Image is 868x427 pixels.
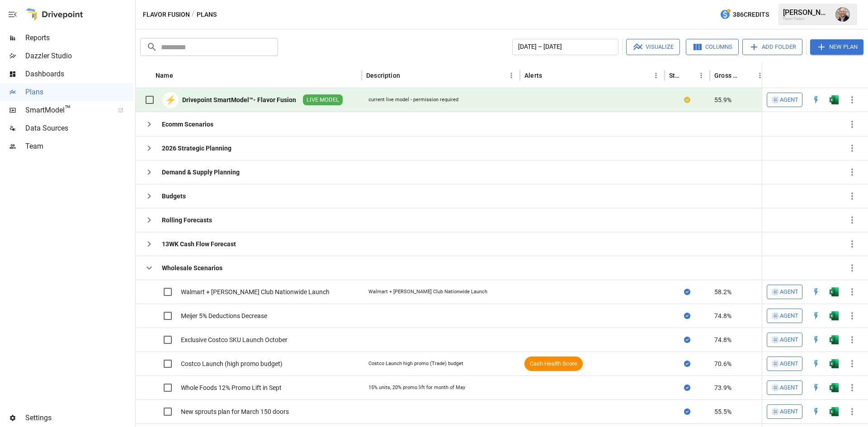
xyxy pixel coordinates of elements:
[162,239,236,249] div: 13WK Cash Flow Forecast
[811,311,821,320] img: quick-edit-flash.b8aec18c.svg
[174,69,187,82] button: Sort
[684,95,690,104] div: Your plan has changes in Excel that are not reflected in the Drivepoint Data Warehouse, select "S...
[830,311,839,320] div: Open in Excel
[835,7,850,22] img: Dustin Jacobson
[650,69,662,82] button: Alerts column menu
[25,105,108,116] span: SmartModel
[686,39,739,55] button: Columns
[162,144,231,153] div: 2026 Strategic Planning
[767,285,802,299] button: Agent
[830,407,839,416] img: excel-icon.76473adf.svg
[182,95,296,104] div: Drivepoint SmartModel™- Flavor Fusion
[811,287,821,296] div: Open in Quick Edit
[512,39,618,55] button: [DATE] – [DATE]
[163,92,179,108] div: ⚡
[811,287,821,296] img: quick-edit-flash.b8aec18c.svg
[830,95,839,104] img: excel-icon.76473adf.svg
[162,120,213,129] div: Ecomm Scenarios
[811,359,821,368] div: Open in Quick Edit
[684,287,690,296] div: Sync complete
[714,311,731,320] span: 74.8%
[192,9,195,20] div: /
[714,359,731,368] span: 70.6%
[25,87,133,98] span: Plans
[143,9,190,20] button: Flavor Fusion
[181,383,282,392] div: Whole Foods 12% Promo Lift in Sept
[830,335,839,344] img: excel-icon.76473adf.svg
[505,69,518,82] button: Description column menu
[780,287,798,297] span: Agent
[830,359,839,368] div: Open in Excel
[162,192,186,201] div: Budgets
[830,95,839,104] div: Open in Excel
[780,95,798,105] span: Agent
[684,407,690,416] div: Sync complete
[830,383,839,392] img: excel-icon.76473adf.svg
[767,93,802,107] button: Agent
[783,17,830,21] div: Flavor Fusion
[714,407,731,416] span: 55.5%
[811,95,821,104] div: Open in Quick Edit
[181,335,288,344] div: Exclusive Costco SKU Launch October
[830,311,839,320] img: excel-icon.76473adf.svg
[669,72,681,79] div: Status
[767,309,802,323] button: Agent
[767,357,802,371] button: Agent
[830,2,855,27] button: Dustin Jacobson
[811,383,821,392] div: Open in Quick Edit
[714,287,731,296] span: 58.2%
[780,359,798,369] span: Agent
[162,263,222,272] div: Wholesale Scenarios
[25,69,133,80] span: Dashboards
[830,407,839,416] div: Open in Excel
[162,168,240,177] div: Demand & Supply Planning
[684,311,690,320] div: Sync complete
[366,72,400,79] div: Description
[811,335,821,344] img: quick-edit-flash.b8aec18c.svg
[811,311,821,320] div: Open in Quick Edit
[25,123,133,134] span: Data Sources
[830,383,839,392] div: Open in Excel
[682,69,695,82] button: Sort
[684,383,690,392] div: Sync complete
[303,96,343,104] span: LIVE MODEL
[733,9,769,20] span: 386 Credits
[684,335,690,344] div: Sync complete
[811,335,821,344] div: Open in Quick Edit
[767,380,802,395] button: Agent
[830,335,839,344] div: Open in Excel
[780,407,798,417] span: Agent
[368,384,465,391] div: 15% units, 20% promo lift for month of May
[695,69,708,82] button: Status column menu
[368,96,458,103] div: current live model - permission required
[524,360,583,368] span: Cash Health Score
[25,413,133,423] span: Settings
[811,407,821,416] div: Open in Quick Edit
[543,69,556,82] button: Sort
[767,333,802,347] button: Agent
[181,359,283,368] div: Costco Launch (high promo budget)
[849,69,861,82] button: Sort
[65,103,71,115] span: ™
[714,72,740,79] div: Gross Margin
[181,311,267,320] div: Meijer 5% Deductions Decrease
[684,359,690,368] div: Sync complete
[714,383,731,392] span: 73.9%
[811,359,821,368] img: quick-edit-flash.b8aec18c.svg
[626,39,680,55] button: Visualize
[368,360,463,367] div: Costco Launch high promo (Trade) budget
[780,335,798,345] span: Agent
[156,72,173,79] div: Name
[401,69,414,82] button: Sort
[714,335,731,344] span: 74.8%
[368,288,487,296] div: Walmart + [PERSON_NAME] Club Nationwide Launch
[25,51,133,61] span: Dazzler Studio
[162,216,212,225] div: Rolling Forecasts
[780,311,798,321] span: Agent
[783,8,830,17] div: [PERSON_NAME]
[741,69,754,82] button: Sort
[25,141,133,152] span: Team
[830,359,839,368] img: excel-icon.76473adf.svg
[830,287,839,296] div: Open in Excel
